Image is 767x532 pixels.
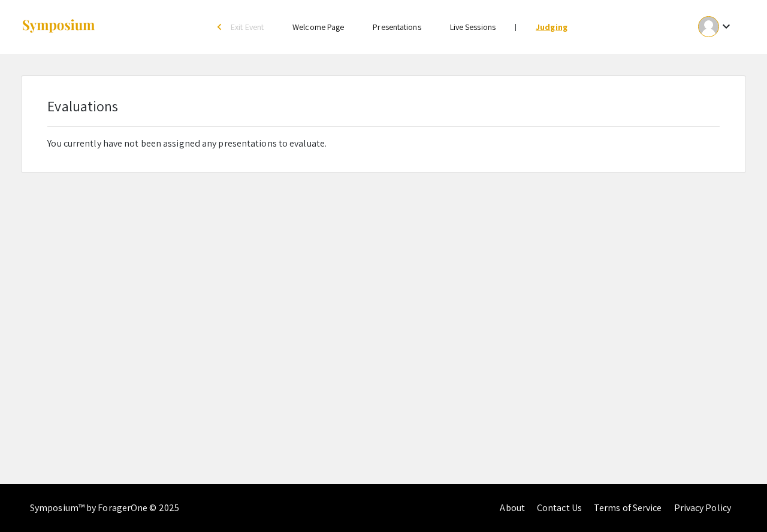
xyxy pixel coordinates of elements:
[510,22,521,32] li: |
[450,22,496,32] a: Live Sessions
[218,23,225,31] div: arrow_back_ios
[536,22,567,32] a: Judging
[231,22,264,32] span: Exit Event
[292,22,344,32] a: Welcome Page
[686,13,746,40] button: Expand account dropdown
[537,501,582,514] a: Contact Us
[30,484,179,532] div: Symposium™ by ForagerOne © 2025
[594,501,662,514] a: Terms of Service
[500,501,525,514] a: About
[47,136,719,151] p: You currently have not been assigned any presentations to evaluate.
[719,19,733,34] mat-icon: Expand account dropdown
[373,22,421,32] a: Presentations
[47,96,118,115] span: Evaluations
[9,478,51,523] iframe: Chat
[674,501,731,514] a: Privacy Policy
[21,19,96,35] img: Symposium by ForagerOne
